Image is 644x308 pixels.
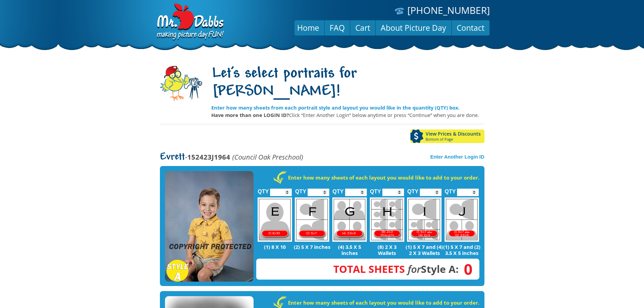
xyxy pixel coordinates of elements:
img: Dabbs Company [154,3,225,41]
p: (1) 5 X 7 and (4) 2 X 3 Wallets [406,244,443,256]
strong: Enter how many sheets from each portrait style and layout you would like in the quantity (QTY) box. [211,104,459,111]
label: QTY [407,181,419,198]
strong: Enter how many sheets of each layout you would like to add to your order. [288,299,479,306]
span: Total Sheets [333,262,405,276]
h1: Let's select portraits for [PERSON_NAME]! [211,65,484,101]
p: - [160,153,303,161]
p: (1) 5 X 7 and (2) 3.5 X 5 inches [443,244,481,256]
a: Home [292,20,324,36]
span: 0 [459,265,473,273]
img: H [370,197,404,242]
a: [PHONE_NUMBER] [407,4,490,17]
p: Click “Enter Another Login” below anytime or press “Continue” when you are done. [211,111,484,119]
label: QTY [370,181,381,198]
a: About Picture Day [376,20,451,36]
a: View Prices & DiscountsBottom of Page [410,129,484,143]
strong: Have more than one LOGIN ID? [211,112,289,118]
a: Enter Another Login ID [430,154,484,160]
a: FAQ [325,20,350,36]
label: QTY [295,181,306,198]
label: QTY [333,181,344,198]
p: (2) 5 X 7 inches [293,244,331,250]
img: STYLE A [165,171,254,282]
em: for [408,262,421,276]
span: Bottom of Page [426,137,484,141]
img: G [332,197,367,242]
img: J [445,197,479,242]
strong: 152423J1964 [187,152,230,162]
label: QTY [258,181,269,198]
img: I [407,197,442,242]
p: (1) 8 X 10 [256,244,294,250]
img: E [258,197,292,242]
span: Evrett [160,152,185,163]
p: (8) 2 X 3 Wallets [368,244,406,256]
a: Cart [350,20,375,36]
img: F [295,197,329,242]
p: (4) 3.5 X 5 inches [331,244,368,256]
strong: Enter how many sheets of each layout you would like to add to your order. [288,174,479,181]
label: QTY [445,181,456,198]
a: Contact [452,20,490,36]
em: (Council Oak Preschool) [232,152,303,162]
img: camera-mascot [160,66,202,101]
strong: Style A: [333,262,459,276]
